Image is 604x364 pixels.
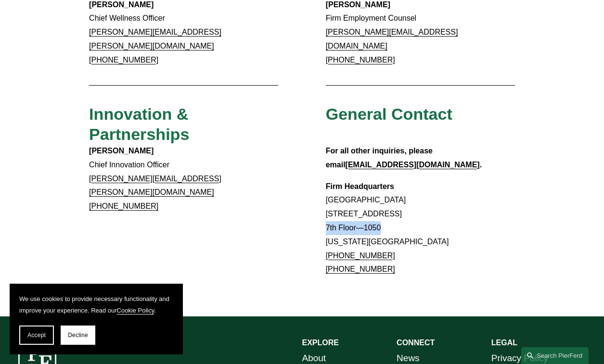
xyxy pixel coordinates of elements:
span: Accept [27,332,46,339]
span: General Contact [326,105,452,123]
strong: Firm Headquarters [326,182,394,190]
strong: . [480,161,482,169]
p: Chief Innovation Officer [89,144,278,213]
p: We use cookies to provide necessary functionality and improve your experience. Read our . [19,293,173,316]
a: [PHONE_NUMBER] [326,251,395,260]
strong: CONNECT [397,339,435,347]
strong: EXPLORE [302,339,339,347]
a: [PERSON_NAME][EMAIL_ADDRESS][DOMAIN_NAME] [326,28,458,50]
a: Search this site [521,347,589,364]
p: [GEOGRAPHIC_DATA] [STREET_ADDRESS] 7th Floor—1050 [US_STATE][GEOGRAPHIC_DATA] [326,180,515,277]
a: [PHONE_NUMBER] [89,202,158,210]
strong: For all other inquiries, please email [326,147,435,169]
strong: [PERSON_NAME] [326,0,390,9]
button: Decline [61,326,95,345]
a: [PHONE_NUMBER] [326,265,395,273]
section: Cookie banner [10,284,183,354]
a: [PHONE_NUMBER] [326,56,395,64]
span: Innovation & Partnerships [89,105,193,143]
strong: [PERSON_NAME] [89,147,154,155]
button: Accept [19,326,54,345]
span: Decline [68,332,88,339]
a: [PERSON_NAME][EMAIL_ADDRESS][PERSON_NAME][DOMAIN_NAME] [89,28,221,50]
a: [PHONE_NUMBER] [89,56,158,64]
strong: LEGAL [491,339,517,347]
a: [PERSON_NAME][EMAIL_ADDRESS][PERSON_NAME][DOMAIN_NAME] [89,175,221,197]
a: [EMAIL_ADDRESS][DOMAIN_NAME] [346,161,480,169]
strong: [PERSON_NAME] [89,0,154,9]
a: Cookie Policy [117,307,154,314]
